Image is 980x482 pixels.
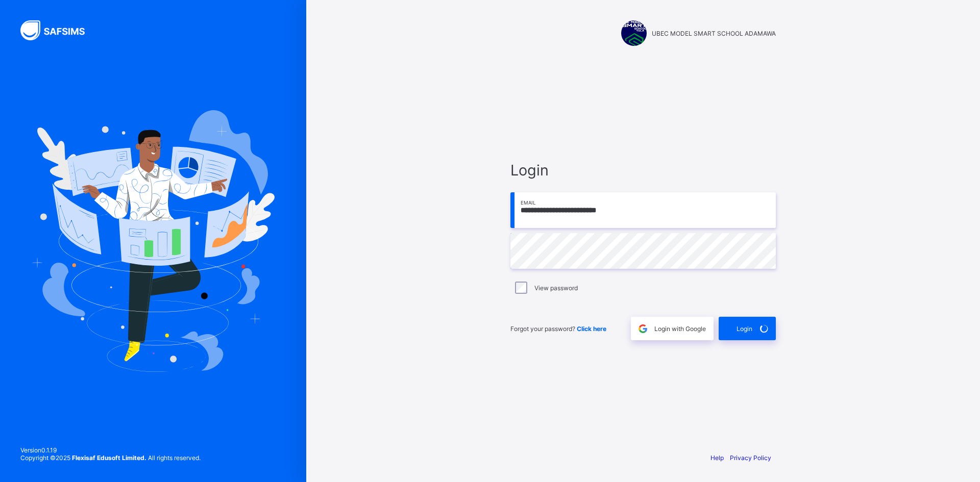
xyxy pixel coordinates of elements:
strong: Flexisaf Edusoft Limited. [72,454,146,462]
span: Login with Google [654,325,706,333]
span: Login [737,325,752,333]
span: UBEC MODEL SMART SCHOOL ADAMAWA [652,30,776,37]
span: Login [510,161,776,179]
span: Version 0.1.19 [20,446,201,454]
a: Click here [577,325,606,333]
label: View password [534,284,578,292]
img: SAFSIMS Logo [20,20,97,40]
a: Privacy Policy [730,454,771,462]
a: Help [710,454,724,462]
span: Copyright © 2025 All rights reserved. [20,454,201,462]
img: Hero Image [32,110,275,371]
img: google.396cfc9801f0270233282035f929180a.svg [637,323,649,335]
span: Forgot your password? [510,325,606,333]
